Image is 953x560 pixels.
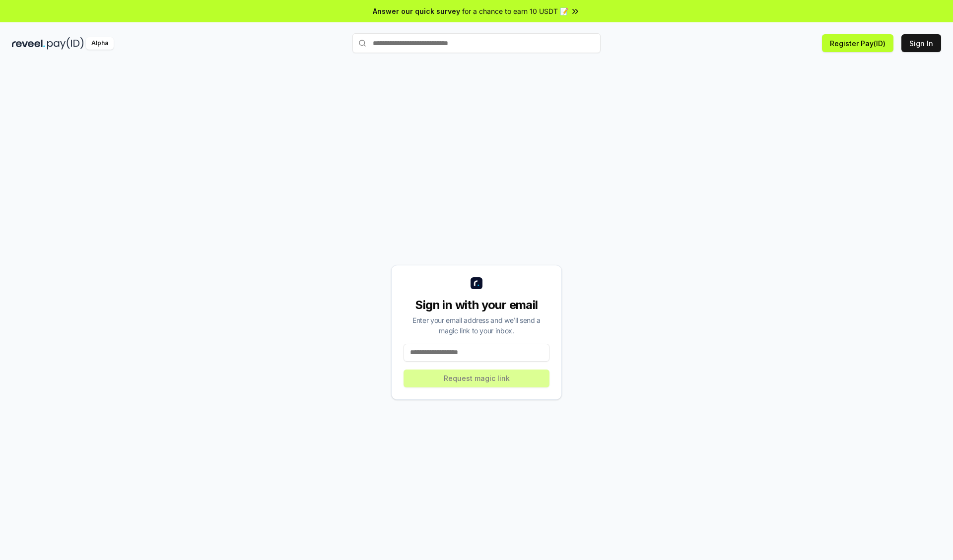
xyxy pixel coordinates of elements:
span: for a chance to earn 10 USDT 📝 [462,6,568,16]
div: Enter your email address and we’ll send a magic link to your inbox. [404,315,549,336]
img: reveel_dark [12,37,45,50]
button: Sign In [901,34,941,52]
div: Alpha [86,37,114,50]
img: pay_id [47,37,84,50]
span: Answer our quick survey [373,6,460,16]
div: Sign in with your email [404,297,549,313]
button: Register Pay(ID) [822,34,893,52]
img: logo_small [471,277,482,289]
